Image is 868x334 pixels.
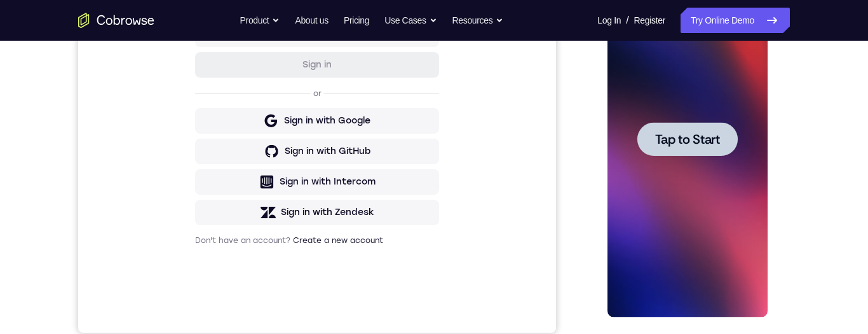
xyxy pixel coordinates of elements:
a: Log In [597,8,621,33]
button: Resources [452,8,504,33]
a: Go to the home page [78,13,154,28]
button: Sign in with Intercom [117,263,361,288]
div: Sign in with GitHub [207,239,292,251]
p: or [233,182,246,192]
a: Register [634,8,665,33]
div: Sign in with Google [206,208,292,221]
button: Sign in [117,146,361,171]
button: Use Cases [384,8,437,33]
a: About us [295,8,328,33]
a: Pricing [344,8,369,33]
div: Sign in with Intercom [201,269,297,282]
h1: Sign in to your account [117,87,361,105]
button: Sign in with Zendesk [117,293,361,319]
span: / [626,13,628,28]
div: Sign in with Zendesk [203,300,296,312]
button: Tap to Start [39,170,140,204]
button: Sign in with GitHub [117,232,361,258]
a: Try Online Demo [681,8,790,33]
button: Product [240,8,280,33]
input: Enter your email [125,122,353,134]
button: Sign in with Google [117,202,361,227]
span: Tap to Start [57,181,122,194]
